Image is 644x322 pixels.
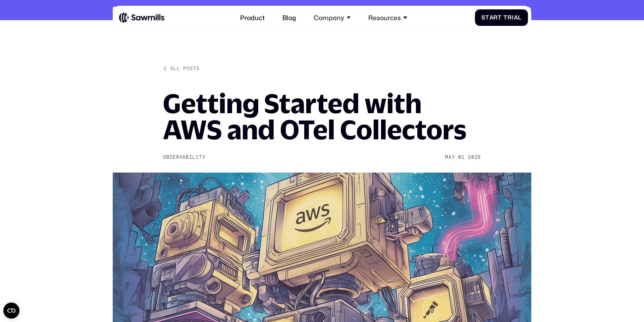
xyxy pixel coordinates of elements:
[445,154,455,160] div: May
[485,14,489,21] span: t
[518,14,522,21] span: l
[368,14,401,21] div: Resources
[489,14,494,21] span: a
[507,14,512,21] span: r
[309,9,355,26] div: Company
[170,65,200,72] div: All posts
[235,9,270,26] a: Product
[163,90,481,143] h1: Getting Started with AWS and OTel Collectors
[3,303,19,319] button: Open CMP widget
[498,14,502,21] span: t
[458,154,465,160] div: 01
[514,14,518,21] span: a
[277,9,301,26] a: Blog
[163,65,200,72] a: All posts
[512,14,514,21] span: i
[364,9,412,26] div: Resources
[503,14,507,21] span: T
[475,9,528,26] a: StartTrial
[163,154,205,160] div: Observability
[481,14,485,21] span: S
[493,14,498,21] span: r
[314,14,344,21] div: Company
[468,154,481,160] div: 2025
